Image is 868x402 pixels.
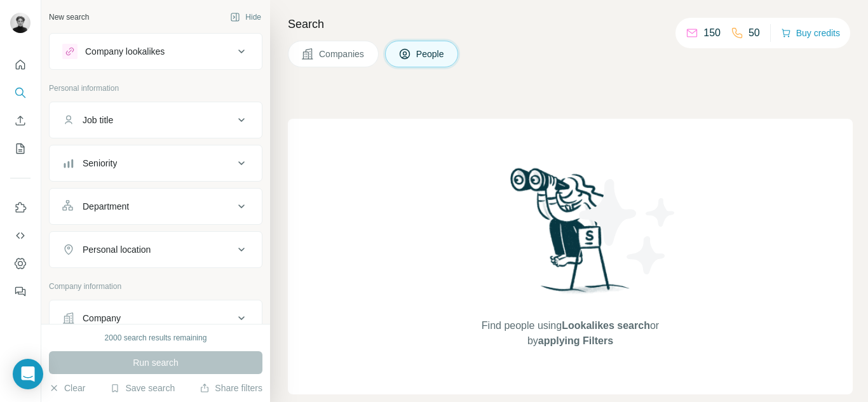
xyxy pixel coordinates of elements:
p: 50 [749,25,760,41]
p: 150 [703,25,721,41]
button: Department [50,191,262,222]
img: Avatar [10,13,31,33]
button: Buy credits [781,24,840,42]
span: applying Filters [538,335,613,346]
div: Company [83,312,121,325]
div: Department [83,200,129,213]
button: Save search [110,382,175,394]
div: Job title [83,114,113,126]
div: Seniority [83,157,117,170]
button: Job title [50,105,262,135]
button: Company lookalikes [50,36,262,67]
p: Personal information [49,83,262,94]
p: Company information [49,281,262,292]
div: Company lookalikes [85,45,165,58]
button: Personal location [50,234,262,265]
h4: Search [288,15,853,33]
div: Open Intercom Messenger [13,359,43,389]
button: Share filters [200,382,262,394]
div: Personal location [83,243,151,256]
button: Feedback [10,280,31,303]
button: Company [50,303,262,333]
button: Use Surfe on LinkedIn [10,196,31,219]
span: People [416,48,445,60]
button: Clear [49,382,85,394]
button: Quick start [10,53,31,76]
img: Surfe Illustration - Woman searching with binoculars [505,164,637,306]
button: Use Surfe API [10,224,31,247]
span: Find people using or by [468,318,672,349]
button: Search [10,81,31,104]
img: Surfe Illustration - Stars [571,170,685,284]
button: Hide [221,8,270,27]
button: Seniority [50,148,262,178]
span: Lookalikes search [562,320,650,331]
button: My lists [10,137,31,160]
span: Companies [319,48,365,60]
div: New search [49,11,89,23]
button: Enrich CSV [10,109,31,132]
button: Dashboard [10,252,31,275]
div: 2000 search results remaining [105,332,207,344]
